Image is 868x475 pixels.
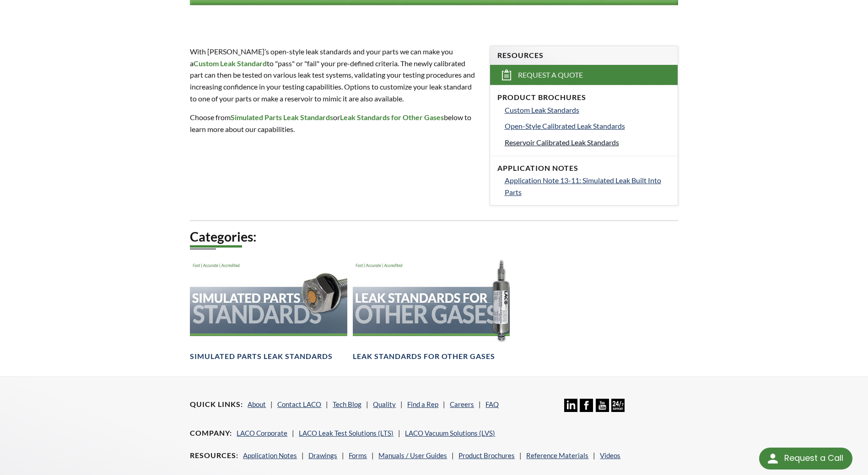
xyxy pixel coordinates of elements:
[333,400,361,408] a: Tech Blog
[526,451,588,459] a: Reference Materials
[766,451,780,466] img: round button
[190,228,678,245] h2: Categories:
[353,259,510,361] a: Leak Standards for Other GasesLeak Standards for Other Gases
[784,448,843,469] div: Request a Call
[248,400,266,408] a: About
[299,429,394,437] a: LACO Leak Test Solutions (LTS)
[497,164,670,173] h4: Application Notes
[194,59,267,68] strong: Custom Leak Standard
[190,259,347,361] a: Simulated Parts StandardsSimulated Parts Leak Standards
[600,451,620,459] a: Videos
[611,399,625,412] img: 24/7 Support Icon
[407,400,438,408] a: Find a Rep
[497,93,670,102] h4: Product Brochures
[505,176,661,196] span: Application Note 13-11: Simulated Leak Built Into Parts
[505,104,670,116] a: Custom Leak Standards
[340,113,444,121] strong: Leak Standards for Other Gases
[518,70,583,80] span: Request a Quote
[190,46,478,104] p: With [PERSON_NAME]’s open-style leak standards and your parts we can make you a to "pass" or "fai...
[490,65,678,85] a: Request a Quote
[497,51,670,60] h4: Resources
[378,451,447,459] a: Manuals / User Guides
[190,400,243,409] h4: Quick Links
[458,451,515,459] a: Product Brochures
[505,106,579,114] span: Custom Leak Standards
[405,429,495,437] a: LACO Vacuum Solutions (LVS)
[505,137,670,148] a: Reservoir Calibrated Leak Standards
[243,451,297,459] a: Application Notes
[505,120,670,132] a: Open-Style Calibrated Leak Standards
[485,400,499,408] a: FAQ
[231,113,333,121] strong: Simulated Parts Leak Standards
[349,451,367,459] a: Forms
[353,352,495,361] h4: Leak Standards for Other Gases
[450,400,474,408] a: Careers
[373,400,396,408] a: Quality
[190,111,478,135] p: Choose from or below to learn more about our capabilities.
[308,451,337,459] a: Drawings
[190,451,238,460] h4: Resources
[505,174,670,198] a: Application Note 13-11: Simulated Leak Built Into Parts
[190,428,232,438] h4: Company
[190,352,333,361] h4: Simulated Parts Leak Standards
[611,405,625,413] a: 24/7 Support
[505,121,625,130] span: Open-Style Calibrated Leak Standards
[277,400,321,408] a: Contact LACO
[237,429,287,437] a: LACO Corporate
[759,448,852,470] div: Request a Call
[505,138,619,147] span: Reservoir Calibrated Leak Standards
